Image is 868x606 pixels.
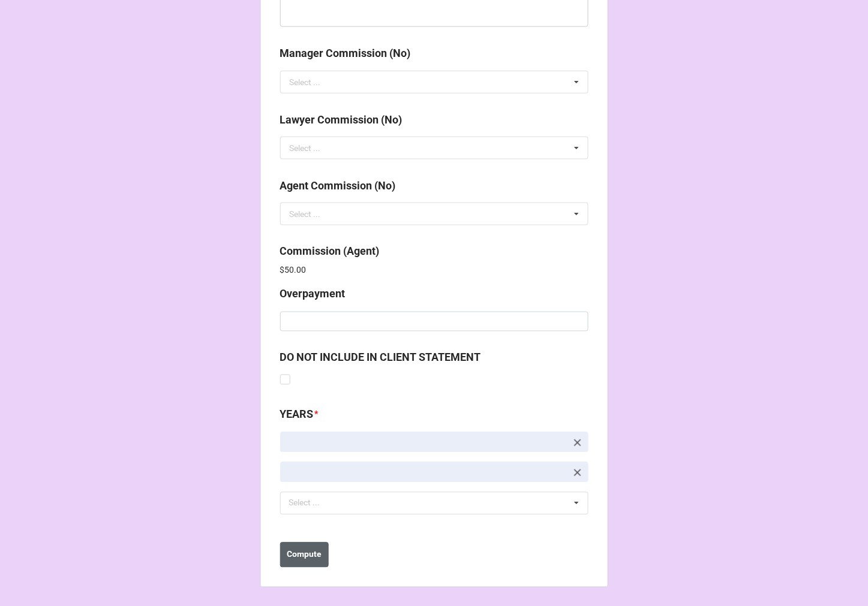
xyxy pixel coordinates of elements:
[280,264,588,276] p: $50.00
[280,111,403,128] label: Lawyer Commission (No)
[287,548,322,561] b: Compute
[280,45,411,62] label: Manager Commission (No)
[286,496,338,510] div: Select ...
[280,177,396,194] label: Agent Commission (No)
[290,78,321,86] div: Select ...
[290,210,321,218] div: Select ...
[280,542,329,568] button: Compute
[280,245,380,258] b: Commission (Agent)
[290,144,321,152] div: Select ...
[280,286,346,303] label: Overpayment
[280,406,314,423] label: YEARS
[280,349,481,366] label: DO NOT INCLUDE IN CLIENT STATEMENT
